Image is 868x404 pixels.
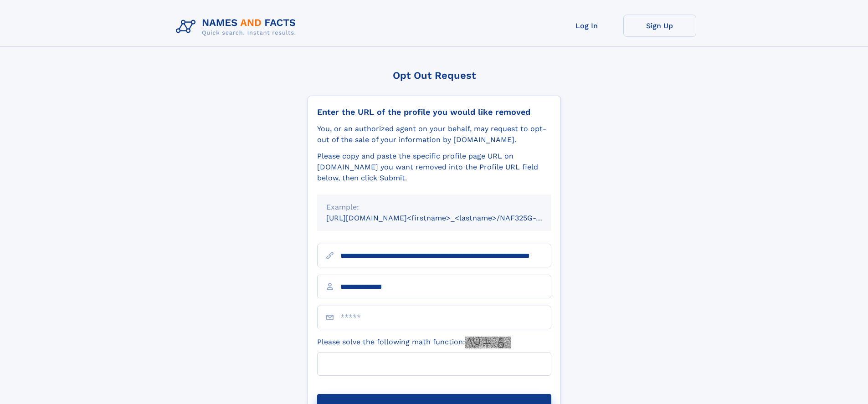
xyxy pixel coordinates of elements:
div: Example: [326,202,542,213]
label: Please solve the following math function: [317,337,511,348]
a: Sign Up [623,15,696,37]
div: You, or an authorized agent on your behalf, may request to opt-out of the sale of your informatio... [317,123,551,145]
div: Opt Out Request [308,70,561,81]
small: [URL][DOMAIN_NAME]<firstname>_<lastname>/NAF325G-xxxxxxxx [326,214,569,222]
div: Enter the URL of the profile you would like removed [317,107,551,117]
div: Please copy and paste the specific profile page URL on [DOMAIN_NAME] you want removed into the Pr... [317,151,551,184]
a: Log In [550,15,623,37]
img: Logo Names and Facts [172,15,303,39]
